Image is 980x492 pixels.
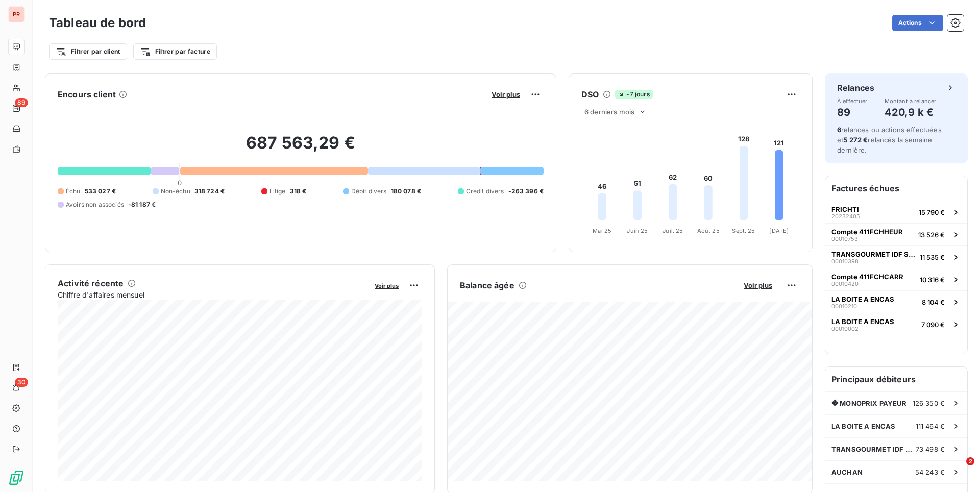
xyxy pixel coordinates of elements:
span: Avoirs non associés [66,200,124,209]
span: Débit divers [351,187,387,196]
button: LA BOITE A ENCAS000100027 090 € [825,313,967,335]
span: Échu [66,187,81,196]
span: 00010420 [831,281,859,287]
button: LA BOITE A ENCAS000102108 104 € [825,290,967,313]
span: 6 derniers mois [584,108,634,116]
button: Compte 411FCHCARR0001042010 316 € [825,268,967,290]
span: 54 243 € [915,468,945,476]
button: Voir plus [372,281,402,290]
span: AUCHAN [831,468,863,476]
span: Non-échu [161,187,190,196]
tspan: [DATE] [769,227,789,234]
h6: Relances [837,82,874,94]
span: LA BOITE A ENCAS [831,295,894,303]
h4: 420,9 k € [885,104,937,120]
span: Compte 411FCHCARR [831,273,903,281]
tspan: Mai 25 [593,227,611,234]
h6: DSO [581,88,599,101]
button: Filtrer par client [49,43,127,60]
button: Filtrer par facture [133,43,217,60]
span: À effectuer [837,98,868,104]
span: -81 187 € [128,200,156,209]
img: Logo LeanPay [8,470,24,486]
h4: 89 [837,104,868,120]
span: 10 316 € [920,276,945,284]
span: 30 [15,378,28,387]
button: Compte 411FCHHEUR0001075313 526 € [825,223,967,245]
span: LA BOITE A ENCAS [831,317,894,326]
span: 7 090 € [921,321,945,329]
span: 11 535 € [920,253,945,261]
h6: Encours client [58,88,116,101]
span: Compte 411FCHHEUR [831,228,903,236]
tspan: Juin 25 [627,227,648,234]
span: 73 498 € [916,445,945,453]
div: PR [8,6,24,22]
span: Voir plus [744,281,772,289]
span: 6 [837,126,841,134]
button: Voir plus [741,281,775,290]
span: Crédit divers [466,187,504,196]
h6: Factures échues [825,176,967,201]
span: 8 104 € [922,298,945,306]
span: 00010398 [831,258,859,264]
button: TRANSGOURMET IDF SUD SAS POK0001039811 535 € [825,245,967,268]
h6: Balance âgée [460,279,514,291]
span: TRANSGOURMET IDF SUD SAS POK [831,250,916,258]
tspan: Août 25 [697,227,720,234]
span: 111 464 € [916,422,945,430]
span: Chiffre d'affaires mensuel [58,289,367,300]
h3: Tableau de bord [49,14,146,32]
span: 20232405 [831,213,860,219]
span: 00010002 [831,326,859,332]
tspan: Sept. 25 [732,227,755,234]
span: 0 [178,179,182,187]
iframe: Intercom live chat [945,457,970,482]
span: Voir plus [492,90,520,99]
span: Litige [269,187,286,196]
span: 5 272 € [843,136,868,144]
span: 126 350 € [913,399,945,407]
button: Voir plus [488,90,523,99]
button: FRICHTI2023240515 790 € [825,201,967,223]
span: 318 € [290,187,307,196]
span: 15 790 € [919,208,945,216]
span: Voir plus [375,282,399,289]
span: 89 [15,98,28,107]
span: TRANSGOURMET IDF SUD SAS POK [831,445,916,453]
span: 13 526 € [918,231,945,239]
span: LA BOITE A ENCAS [831,422,895,430]
button: Actions [892,15,943,31]
span: 318 724 € [194,187,225,196]
span: Montant à relancer [885,98,937,104]
span: 00010210 [831,303,857,309]
tspan: Juil. 25 [663,227,683,234]
span: FRICHTI [831,205,859,213]
h6: Principaux débiteurs [825,367,967,391]
span: 533 027 € [85,187,116,196]
span: � MONOPRIX PAYEUR [831,399,907,407]
span: relances ou actions effectuées et relancés la semaine dernière. [837,126,942,154]
h2: 687 563,29 € [58,133,544,163]
span: -263 396 € [508,187,544,196]
span: 180 078 € [391,187,421,196]
h6: Activité récente [58,277,124,289]
span: 00010753 [831,236,858,242]
span: 2 [966,457,974,465]
span: -7 jours [615,90,652,99]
